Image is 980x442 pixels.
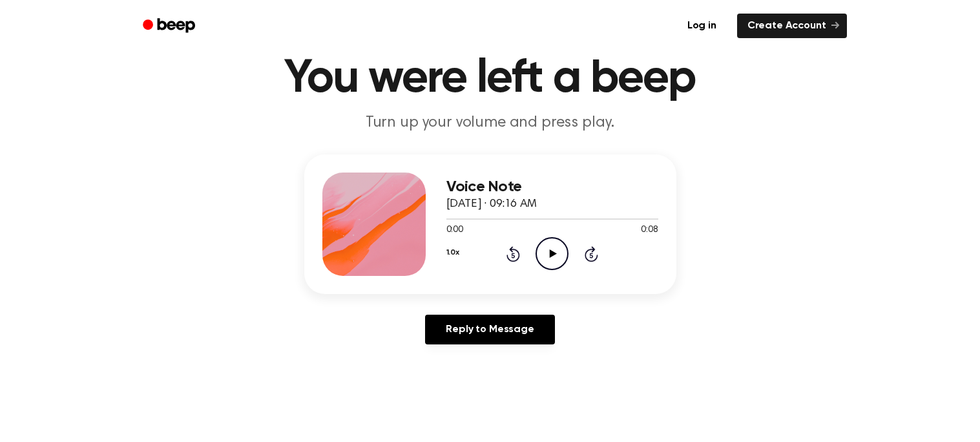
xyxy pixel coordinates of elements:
p: Turn up your volume and press play. [242,112,738,134]
span: 0:08 [641,224,658,237]
span: 0:00 [446,224,463,237]
a: Beep [134,14,207,39]
a: Reply to Message [425,315,554,344]
span: [DATE] · 09:16 AM [446,198,537,210]
h1: You were left a beep [160,56,821,102]
button: 1.0x [446,242,459,264]
a: Log in [674,11,729,41]
a: Create Account [737,14,847,38]
h3: Voice Note [446,178,658,196]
